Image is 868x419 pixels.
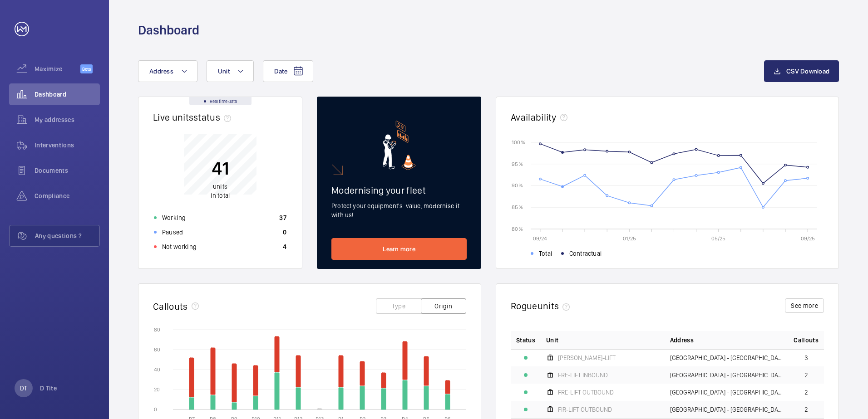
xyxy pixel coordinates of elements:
[283,228,286,237] p: 0
[558,372,608,378] span: FRE-LIFT INBOUND
[670,372,783,378] span: [GEOGRAPHIC_DATA] - [GEOGRAPHIC_DATA],
[193,112,235,123] span: status
[804,355,808,361] span: 3
[623,235,636,242] text: 01/25
[670,355,783,361] span: [GEOGRAPHIC_DATA] - [GEOGRAPHIC_DATA],
[538,300,574,312] span: units
[213,183,227,190] span: units
[512,225,523,232] text: 80 %
[383,121,416,170] img: marketing-card.svg
[20,384,27,393] p: DT
[283,242,286,251] p: 4
[211,182,230,200] p: in total
[35,115,100,124] span: My addresses
[512,182,523,189] text: 90 %
[670,336,694,345] span: Address
[512,139,525,145] text: 100 %
[569,249,602,258] span: Contractual
[154,346,160,353] text: 60
[670,389,783,395] span: [GEOGRAPHIC_DATA] - [GEOGRAPHIC_DATA],
[421,298,466,314] button: Origin
[558,355,616,361] span: [PERSON_NAME]-LIFT
[35,191,100,200] span: Compliance
[801,235,815,242] text: 09/25
[512,204,523,210] text: 85 %
[764,60,839,82] button: CSV Download
[376,298,421,314] button: Type
[80,64,93,73] span: Beta
[331,185,467,196] h2: Modernising your fleet
[785,298,824,313] button: See more
[162,228,183,237] p: Paused
[804,372,808,378] span: 2
[162,213,186,222] p: Working
[149,68,173,75] span: Address
[35,166,100,175] span: Documents
[331,201,467,219] p: Protect your equipment's value, modernise it with us!
[516,336,535,345] p: Status
[35,64,80,73] span: Maximize
[511,112,557,123] h2: Availability
[274,68,287,75] span: Date
[533,235,547,242] text: 09/24
[153,301,188,312] h2: Callouts
[279,213,286,222] p: 37
[804,406,808,413] span: 2
[558,389,614,395] span: FRE-LIFT OUTBOUND
[511,300,573,312] h2: Rogue
[138,22,199,39] h1: Dashboard
[35,231,99,240] span: Any questions ?
[539,249,552,258] span: Total
[331,238,467,260] a: Learn more
[263,60,313,82] button: Date
[558,406,612,413] span: FIR-LIFT OUTBOUND
[512,161,523,167] text: 95 %
[207,60,254,82] button: Unit
[154,386,160,393] text: 20
[154,366,160,373] text: 40
[162,242,197,251] p: Not working
[35,90,100,99] span: Dashboard
[804,389,808,395] span: 2
[154,326,160,333] text: 80
[35,141,100,150] span: Interventions
[786,68,829,75] span: CSV Download
[670,406,783,413] span: [GEOGRAPHIC_DATA] - [GEOGRAPHIC_DATA],
[546,336,558,345] span: Unit
[138,60,197,82] button: Address
[218,68,230,75] span: Unit
[153,112,235,123] h2: Live units
[711,235,725,242] text: 05/25
[40,384,57,393] p: D Tite
[794,336,819,345] span: Callouts
[211,157,230,180] p: 41
[189,97,252,105] div: Real time data
[154,406,157,413] text: 0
